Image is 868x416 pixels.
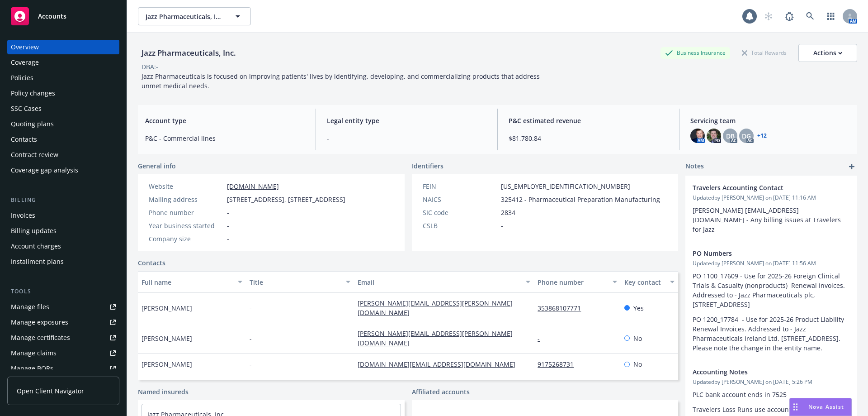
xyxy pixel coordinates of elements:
span: Accounts [38,13,66,20]
span: Legal entity type [327,116,486,125]
span: Jazz Pharmaceuticals is focused on improving patients' lives by identifying, developing, and comm... [142,72,542,90]
button: Email [354,271,534,293]
span: [US_EMPLOYER_IDENTIFICATION_NUMBER] [501,182,630,191]
div: FEIN [423,182,497,191]
span: No [633,359,642,369]
span: Notes [685,161,704,172]
div: Overview [11,40,39,54]
span: P&C estimated revenue [509,116,668,125]
a: Manage exposures [7,315,119,330]
div: Account charges [11,239,61,253]
div: Phone number [538,277,607,287]
div: DBA: - [142,62,158,72]
p: PLC bank account ends in 7525 [693,390,850,399]
a: Accounts [7,4,119,29]
span: [PERSON_NAME] [142,334,192,343]
span: P&C - Commercial lines [145,134,305,143]
a: SSC Cases [7,101,119,116]
a: +12 [757,133,767,139]
div: Total Rewards [737,47,791,58]
div: Email [358,277,520,287]
span: - [501,221,503,230]
a: Invoices [7,208,119,223]
span: - [250,334,252,343]
a: [PERSON_NAME][EMAIL_ADDRESS][PERSON_NAME][DOMAIN_NAME] [358,329,513,347]
button: Key contact [621,271,678,293]
span: 2834 [501,208,515,217]
div: Jazz Pharmaceuticals, Inc. [138,47,240,59]
img: photo [690,129,705,143]
div: SIC code [423,208,497,217]
a: Contacts [138,258,165,268]
div: Billing updates [11,224,57,238]
span: General info [138,161,176,171]
div: Manage files [11,300,49,314]
div: Contacts [11,132,37,147]
div: Travelers Accounting ContactUpdatedby [PERSON_NAME] on [DATE] 11:16 AM[PERSON_NAME] [EMAIL_ADDRES... [685,176,857,241]
a: Start snowing [759,7,778,25]
div: Title [250,277,340,287]
span: DG [742,131,751,141]
div: NAICS [423,195,497,204]
span: DB [726,131,735,141]
span: Identifiers [412,161,443,171]
span: No [633,334,642,343]
a: Named insureds [138,387,189,397]
div: PO NumbersUpdatedby [PERSON_NAME] on [DATE] 11:56 AMPO 1100_17609 - Use for 2025-26 Foreign Clini... [685,241,857,360]
div: Drag to move [790,398,801,416]
div: Installment plans [11,254,64,269]
div: Billing [7,196,119,205]
img: photo [707,129,721,143]
button: Actions [798,44,857,62]
span: [STREET_ADDRESS], [STREET_ADDRESS] [227,195,345,204]
span: Jazz Pharmaceuticals, Inc. [146,12,224,21]
button: Full name [138,271,246,293]
span: - [227,208,229,217]
a: [DOMAIN_NAME] [227,182,279,191]
div: Invoices [11,208,35,223]
button: Title [246,271,354,293]
div: Website [149,182,223,191]
span: Account type [145,116,305,125]
a: Manage files [7,300,119,314]
span: - [227,221,229,230]
span: [PERSON_NAME] [EMAIL_ADDRESS][DOMAIN_NAME] - Any billing issues at Travelers for Jazz [693,206,843,234]
a: [PERSON_NAME][EMAIL_ADDRESS][PERSON_NAME][DOMAIN_NAME] [358,299,513,317]
div: Phone number [149,208,223,217]
span: 325412 - Pharmaceutical Preparation Manufacturing [501,195,660,204]
div: Mailing address [149,195,223,204]
span: Open Client Navigator [17,386,84,396]
div: Contract review [11,148,58,162]
a: Contract review [7,148,119,162]
a: Policy changes [7,86,119,100]
div: CSLB [423,221,497,230]
a: Quoting plans [7,117,119,131]
span: - [250,303,252,313]
div: Business Insurance [660,47,730,58]
span: Updated by [PERSON_NAME] on [DATE] 11:56 AM [693,259,850,268]
a: 353868107771 [538,304,588,312]
a: Coverage [7,55,119,70]
a: Manage BORs [7,361,119,376]
a: Manage certificates [7,330,119,345]
a: Contacts [7,132,119,147]
span: [PERSON_NAME] [142,303,192,313]
span: - [327,134,486,143]
a: [DOMAIN_NAME][EMAIL_ADDRESS][DOMAIN_NAME] [358,360,523,368]
div: Policies [11,71,33,85]
div: Manage certificates [11,330,70,345]
a: Policies [7,71,119,85]
div: Tools [7,287,119,296]
a: 9175268731 [538,360,581,368]
div: Manage BORs [11,361,53,376]
div: Full name [142,277,232,287]
a: Billing updates [7,224,119,238]
button: Nova Assist [789,398,852,416]
span: PO Numbers [693,249,826,258]
span: - [250,359,252,369]
span: Servicing team [690,116,850,125]
span: Nova Assist [808,403,844,411]
div: Company size [149,234,223,244]
p: PO 1100_17609 - Use for 2025-26 Foreign Clinical Trials & Casualty (nonproducts) Renewal Invoices... [693,271,850,309]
